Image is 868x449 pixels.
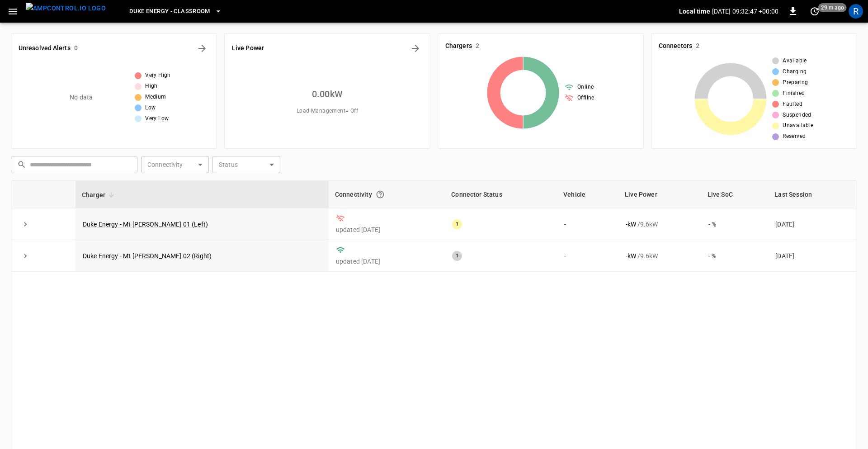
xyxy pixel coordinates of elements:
[129,6,210,17] span: Duke Energy - Classroom
[783,100,802,109] span: Faulted
[701,181,769,208] th: Live SoC
[807,4,822,19] button: set refresh interval
[372,186,388,203] button: Connection between the charger and our software.
[82,189,117,200] span: Charger
[626,251,636,260] p: - kW
[452,219,462,229] div: 1
[232,43,264,53] h6: Live Power
[768,181,857,208] th: Last Session
[557,181,618,208] th: Vehicle
[70,93,93,102] p: No data
[19,43,71,53] h6: Unresolved Alerts
[145,104,156,113] span: Low
[557,208,618,240] td: -
[557,240,618,272] td: -
[19,249,32,263] button: expand row
[783,121,813,130] span: Unavailable
[577,83,594,92] span: Online
[336,257,438,266] p: updated [DATE]
[126,3,226,20] button: Duke Energy - Classroom
[445,181,557,208] th: Connector Status
[679,7,710,16] p: Local time
[145,82,158,91] span: High
[408,41,423,56] button: Energy Overview
[626,251,694,260] div: / 9.6 kW
[312,87,343,101] h6: 0.00 kW
[445,41,472,51] h6: Chargers
[476,41,479,51] h6: 2
[145,114,169,123] span: Very Low
[768,240,857,272] td: [DATE]
[701,240,769,272] td: - %
[577,94,594,103] span: Offline
[74,43,78,53] h6: 0
[626,220,694,229] div: / 9.6 kW
[83,252,212,260] a: Duke Energy - Mt [PERSON_NAME] 02 (Right)
[26,3,106,14] img: ampcontrol.io logo
[712,7,778,16] p: [DATE] 09:32:47 +00:00
[145,71,171,80] span: Very High
[783,78,808,87] span: Preparing
[195,41,209,56] button: All Alerts
[768,208,857,240] td: [DATE]
[336,225,438,234] p: updated [DATE]
[659,41,692,51] h6: Connectors
[83,221,208,228] a: Duke Energy - Mt [PERSON_NAME] 01 (Left)
[626,220,636,229] p: - kW
[335,186,439,203] div: Connectivity
[145,93,166,102] span: Medium
[783,89,805,98] span: Finished
[849,4,863,19] div: profile-icon
[701,208,769,240] td: - %
[452,251,462,261] div: 1
[297,107,358,116] span: Load Management = Off
[783,132,806,141] span: Reserved
[818,3,847,12] span: 29 m ago
[783,67,807,76] span: Charging
[783,57,807,66] span: Available
[783,111,811,120] span: Suspended
[696,41,699,51] h6: 2
[618,181,701,208] th: Live Power
[19,217,32,231] button: expand row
